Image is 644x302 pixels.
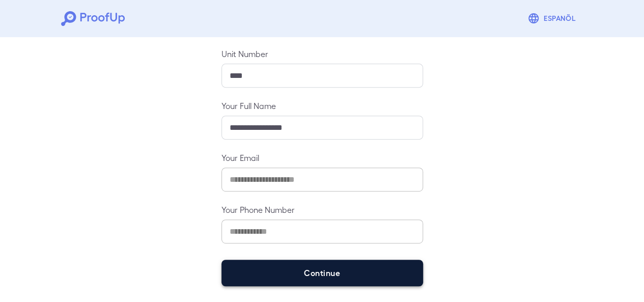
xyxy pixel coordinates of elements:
[221,204,423,215] label: Your Phone Number
[221,152,423,163] label: Your Email
[221,100,423,112] label: Your Full Name
[523,8,583,29] button: Espanõl
[221,48,423,60] label: Unit Number
[221,260,423,286] button: Continue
